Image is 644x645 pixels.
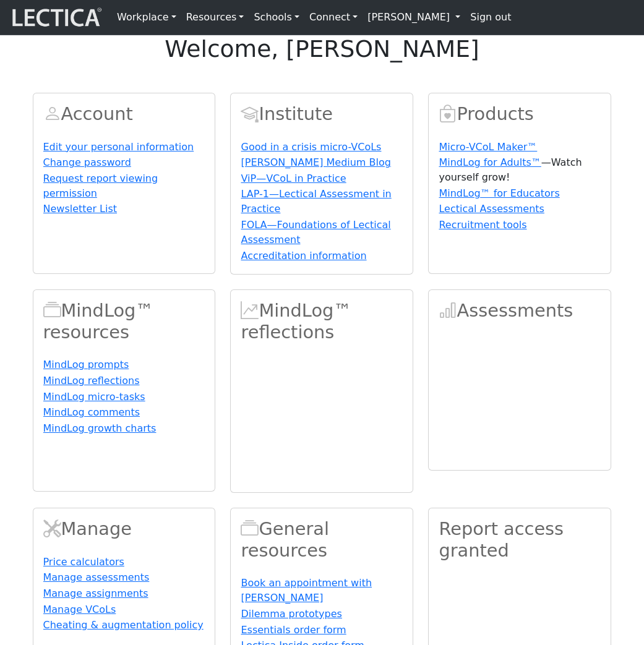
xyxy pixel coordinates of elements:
[249,5,304,30] a: Schools
[43,103,205,125] h2: Account
[43,422,157,434] a: MindLog growth charts
[241,518,403,561] h2: General resources
[112,5,181,30] a: Workplace
[439,103,457,124] span: Products
[241,156,390,168] a: [PERSON_NAME] Medium Blog
[43,391,145,403] a: MindLog micro-tasks
[43,604,116,615] a: Manage VCoLs
[439,300,457,321] span: Assessments
[241,300,259,321] span: MindLog
[241,608,341,620] a: Dilemma prototypes
[439,141,537,153] a: Micro-VCoL Maker™
[43,375,140,387] a: MindLog reflections
[43,173,158,199] a: Request report viewing permission
[304,5,363,30] a: Connect
[465,5,516,30] a: Sign out
[241,173,346,184] a: ViP—VCoL in Practice
[43,203,118,215] a: Newsletter List
[439,203,544,215] a: Lectical Assessments
[43,359,129,370] a: MindLog prompts
[241,300,403,343] h2: MindLog™ reflections
[241,577,372,604] a: Book an appointment with [PERSON_NAME]
[43,556,124,568] a: Price calculators
[9,6,102,29] img: lecticalive
[43,587,148,599] a: Manage assignments
[43,406,140,418] a: MindLog comments
[241,250,366,262] a: Accreditation information
[43,571,150,583] a: Manage assessments
[43,300,205,343] h2: MindLog™ resources
[43,518,205,540] h2: Manage
[439,156,541,168] a: MindLog for Adults™
[439,219,526,231] a: Recruitment tools
[241,518,259,539] span: Resources
[43,156,131,168] a: Change password
[43,518,61,539] span: Manage
[439,155,601,185] p: —Watch yourself grow!
[241,103,403,125] h2: Institute
[241,141,381,153] a: Good in a crisis micro-VCoLs
[241,624,346,636] a: Essentials order form
[241,103,259,124] span: Account
[363,5,465,30] a: [PERSON_NAME]
[439,300,601,322] h2: Assessments
[43,103,61,124] span: Account
[439,187,559,199] a: MindLog™ for Educators
[43,300,61,321] span: MindLog™ resources
[241,188,391,215] a: LAP-1—Lectical Assessment in Practice
[439,103,601,125] h2: Products
[43,619,204,631] a: Cheating & augmentation policy
[181,5,249,30] a: Resources
[241,219,390,246] a: FOLA—Foundations of Lectical Assessment
[43,141,194,153] a: Edit your personal information
[439,518,601,561] h2: Report access granted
